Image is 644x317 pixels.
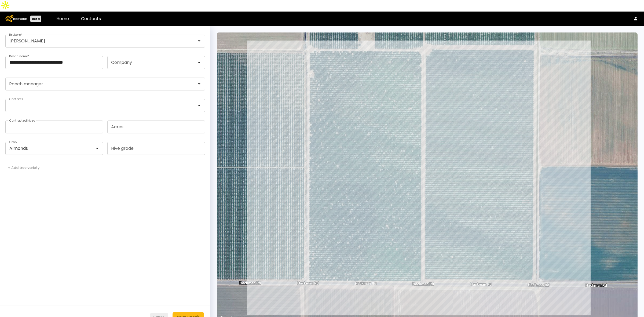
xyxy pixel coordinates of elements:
[56,16,69,22] a: Home
[5,15,27,22] img: Beewise logo
[30,16,41,22] div: Beta
[5,163,42,172] button: + Add tree variety
[81,16,101,22] a: Contacts
[8,165,40,170] div: + Add tree variety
